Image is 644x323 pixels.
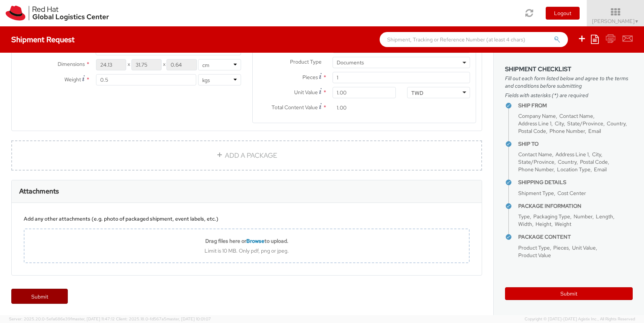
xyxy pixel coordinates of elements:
span: Pieces [302,74,318,81]
span: Address Line 1 [555,151,589,158]
h3: Shipment Checklist [505,66,633,73]
span: Height [536,221,551,227]
span: Country [607,120,626,127]
span: Product Value [518,252,551,259]
span: X [162,59,166,70]
div: TWD [411,89,423,97]
span: Phone Number [518,166,554,173]
span: Shipment Type [518,190,554,197]
span: Address Line 1 [518,120,551,127]
span: Unit Value [294,89,318,96]
span: City [592,151,601,158]
span: master, [DATE] 10:01:07 [166,316,211,321]
h4: Ship To [518,141,633,147]
span: Phone Number [549,128,585,134]
span: Width [518,221,532,227]
span: Packaging Type [533,213,570,220]
span: Contact Name [518,151,552,158]
span: City [555,120,564,127]
span: Client: 2025.18.0-fd567a5 [116,316,211,321]
span: Length [596,213,613,220]
span: Cost Center [557,190,586,197]
span: Unit Value [572,244,596,251]
span: Weight [555,221,571,227]
span: Contact Name [559,113,593,119]
span: Copyright © [DATE]-[DATE] Agistix Inc., All Rights Reserved [525,316,635,322]
div: Limit is 10 MB. Only pdf, png or jpeg. [24,247,469,254]
span: Email [594,166,607,173]
span: Number [574,213,592,220]
span: Server: 2025.20.0-5efa686e39f [9,316,115,321]
span: Total Content Value [272,104,318,111]
span: Company Name [518,113,556,119]
input: Length [96,59,126,70]
span: Location Type [557,166,591,173]
div: Add any other attachments (e.g. photo of packaged shipment, event labels, etc.) [24,215,470,222]
h4: Ship From [518,103,633,108]
span: Product Type [290,58,322,65]
input: Height [166,59,197,70]
span: [PERSON_NAME] [592,18,639,24]
span: Weight [64,76,81,83]
a: Submit [11,289,68,304]
span: State/Province [567,120,603,127]
span: Postal Code [580,158,608,165]
h4: Shipment Request [11,35,75,44]
a: ADD A PACKAGE [11,140,482,171]
img: rh-logistics-00dfa346123c4ec078e1.svg [6,6,109,21]
span: X [126,59,131,70]
input: Shipment, Tracking or Reference Number (at least 4 chars) [380,32,568,47]
button: Logout [546,7,580,20]
span: Fill out each form listed below and agree to the terms and conditions before submitting [505,75,633,90]
span: Dimensions [58,61,85,67]
h4: Package Information [518,203,633,209]
span: ▼ [635,18,639,24]
span: Product Type [518,244,550,251]
span: Type [518,213,530,220]
span: Fields with asterisks (*) are required [505,91,633,99]
input: Width [131,59,162,70]
button: Submit [505,287,633,300]
span: Documents [333,57,470,68]
h3: Attachments [19,187,59,195]
span: master, [DATE] 11:47:12 [72,316,115,321]
span: Postal Code [518,128,546,134]
span: Documents [337,59,466,66]
span: State/Province [518,158,554,165]
b: Drag files here or to upload. [205,238,288,244]
h4: Package Content [518,234,633,240]
span: Pieces [553,244,569,251]
span: Country [558,158,577,165]
span: Browse [246,238,264,244]
span: Email [588,128,601,134]
h4: Shipping Details [518,180,633,185]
